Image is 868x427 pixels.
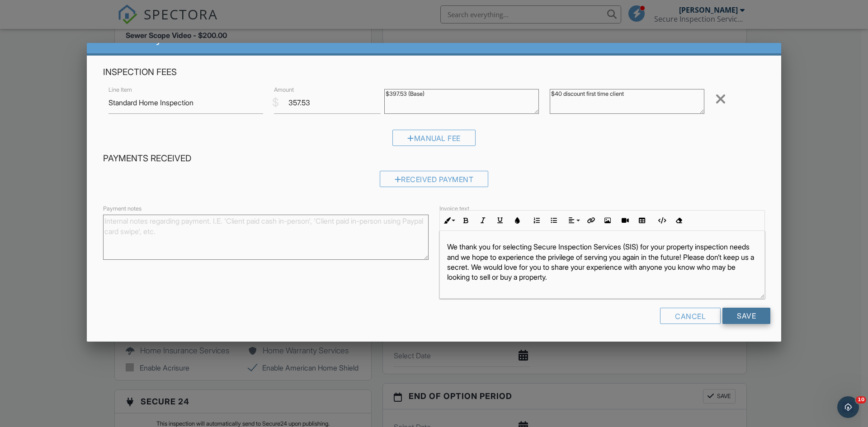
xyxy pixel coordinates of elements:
button: Bold (Ctrl+B) [457,212,474,229]
span: 10 [856,396,866,404]
iframe: Intercom live chat [837,396,859,418]
textarea: $397.53 (Base) [384,89,539,114]
label: Invoice text [439,205,469,213]
button: Underline (Ctrl+U) [491,212,509,229]
button: Clear Formatting [670,212,687,229]
button: Colors [509,212,526,229]
div: Received Payment [380,171,489,187]
p: We thank you for selecting Secure Inspection Services (SIS) for your property inspection needs an... [447,242,757,282]
button: Inline Style [440,212,457,229]
button: Insert Link (Ctrl+K) [582,212,599,229]
button: Code View [653,212,670,229]
label: Line Item [108,86,132,94]
textarea: $40 discount first time client [550,89,704,114]
button: Italic (Ctrl+I) [474,212,491,229]
div: Manual Fee [392,130,476,146]
button: Insert Video [616,212,633,229]
a: Received Payment [380,177,489,186]
input: Save [722,308,770,324]
h4: Payments Received [103,153,765,164]
button: Ordered List [528,212,545,229]
a: Manual Fee [392,136,476,145]
label: Payment notes [103,205,142,213]
button: Insert Table [633,212,651,229]
label: Amount [274,86,294,94]
h4: Inspection Fees [103,66,765,78]
div: Cancel [660,308,721,324]
button: Unordered List [545,212,562,229]
button: Insert Image (Ctrl+P) [599,212,616,229]
div: $ [272,95,279,110]
button: Align [565,212,582,229]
